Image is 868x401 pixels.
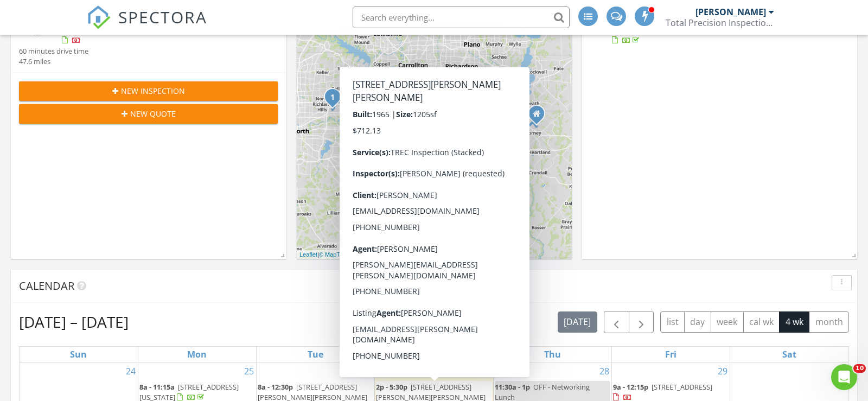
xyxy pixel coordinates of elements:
[809,311,849,333] button: month
[130,108,176,119] span: New Quote
[597,362,611,380] a: Go to August 28, 2025
[87,15,207,37] a: SPECTORA
[185,347,209,362] a: Monday
[831,364,857,390] iframe: Intercom live chat
[139,382,175,392] span: 8a - 11:15a
[299,251,317,258] a: Leaflet
[537,113,543,120] div: 708 Heritage Hill Dr, Forney TX 75126
[19,56,88,67] div: 47.6 miles
[423,347,445,362] a: Wednesday
[684,311,711,333] button: day
[542,347,563,362] a: Thursday
[613,382,648,392] span: 9a - 12:15p
[695,7,766,17] div: [PERSON_NAME]
[124,362,138,380] a: Go to August 24, 2025
[19,311,129,333] h2: [DATE] – [DATE]
[118,5,207,28] span: SPECTORA
[333,97,339,103] div: 509 Livingston Dr, Hurst, TX 76053
[19,46,88,56] div: 60 minutes drive time
[780,347,799,362] a: Saturday
[297,250,433,259] div: |
[350,251,431,258] a: © OpenStreetMap contributors
[743,311,780,333] button: cal wk
[711,311,744,333] button: week
[319,251,348,258] a: © MapTiler
[652,382,712,392] span: [STREET_ADDRESS]
[19,81,278,101] button: New Inspection
[558,311,597,333] button: [DATE]
[330,94,335,101] i: 1
[242,362,256,380] a: Go to August 25, 2025
[376,382,407,392] span: 2p - 5:30p
[834,362,848,380] a: Go to August 30, 2025
[629,311,654,333] button: Next
[779,311,809,333] button: 4 wk
[666,17,774,28] div: Total Precision Inspections LLC
[360,362,374,380] a: Go to August 26, 2025
[19,278,74,293] span: Calendar
[663,347,679,362] a: Friday
[660,311,685,333] button: list
[68,347,89,362] a: Sunday
[121,85,185,97] span: New Inspection
[19,104,278,124] button: New Quote
[716,362,730,380] a: Go to August 29, 2025
[479,362,493,380] a: Go to August 27, 2025
[604,311,629,333] button: Previous
[853,364,866,373] span: 10
[305,347,325,362] a: Tuesday
[258,382,293,392] span: 8a - 12:30p
[495,382,530,392] span: 11:30a - 1p
[87,5,111,29] img: The Best Home Inspection Software - Spectora
[353,7,570,28] input: Search everything...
